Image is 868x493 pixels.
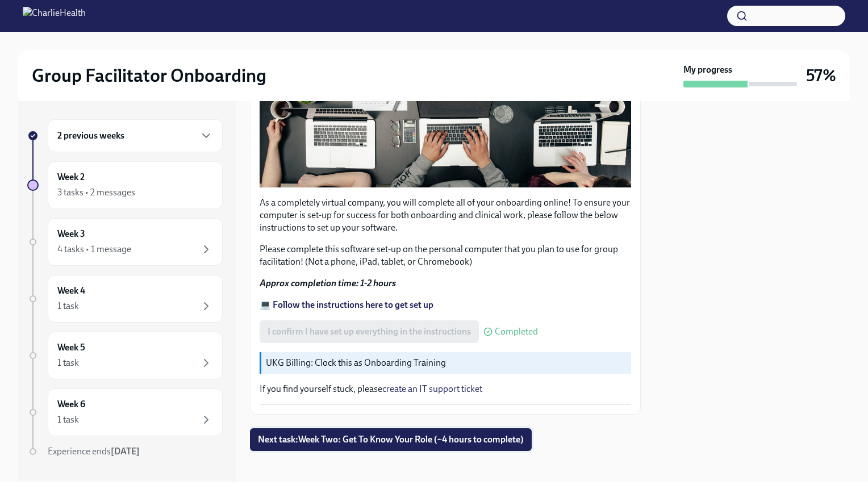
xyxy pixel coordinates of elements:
div: 4 tasks • 1 message [57,243,131,256]
img: CharlieHealth [23,7,86,25]
button: Next task:Week Two: Get To Know Your Role (~4 hours to complete) [250,428,532,451]
a: create an IT support ticket [382,383,482,394]
div: 1 task [57,357,79,369]
a: Week 41 task [27,275,223,323]
strong: My progress [683,64,732,76]
a: 💻 Follow the instructions here to get set up [260,299,433,310]
h6: Week 2 [57,171,85,183]
h6: 2 previous weeks [57,129,124,142]
div: 2 previous weeks [48,119,223,152]
h2: Group Facilitator Onboarding [32,64,266,87]
p: If you find yourself stuck, please [260,383,631,395]
h6: Week 5 [57,341,85,354]
div: 3 tasks • 2 messages [57,186,135,199]
span: Next task : Week Two: Get To Know Your Role (~4 hours to complete) [258,434,524,445]
span: Experience ends [48,446,140,457]
h6: Week 3 [57,228,85,240]
strong: Approx completion time: 1-2 hours [260,278,396,289]
a: Week 23 tasks • 2 messages [27,161,223,209]
span: Completed [495,327,538,336]
strong: [DATE] [111,446,140,457]
a: Week 51 task [27,332,223,379]
p: Please complete this software set-up on the personal computer that you plan to use for group faci... [260,243,631,268]
h6: Week 4 [57,285,85,297]
p: As a completely virtual company, you will complete all of your onboarding online! To ensure your ... [260,197,631,234]
h6: Week 6 [57,398,85,411]
h3: 57% [806,65,836,86]
div: 1 task [57,413,79,426]
div: 1 task [57,300,79,312]
p: UKG Billing: Clock this as Onboarding Training [266,357,627,369]
a: Week 61 task [27,388,223,436]
a: Week 34 tasks • 1 message [27,218,223,266]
